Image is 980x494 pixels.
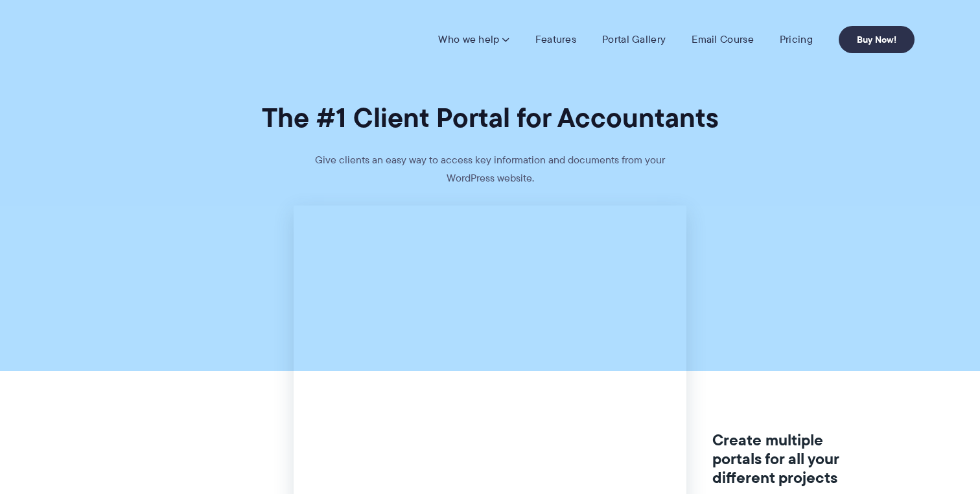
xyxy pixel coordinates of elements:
a: Portal Gallery [602,33,666,46]
h3: Create multiple portals for all your different projects [712,431,854,487]
p: Give clients an easy way to access key information and documents from your WordPress website. [296,151,684,206]
a: Features [535,33,576,46]
a: Who we help [438,33,509,46]
a: Buy Now! [839,26,915,53]
a: Pricing [780,33,813,46]
a: Email Course [692,33,754,46]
